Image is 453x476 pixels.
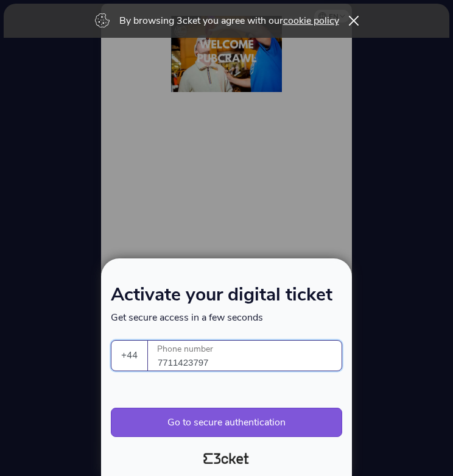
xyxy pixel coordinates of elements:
[111,286,342,311] h1: Activate your digital ticket
[148,341,343,358] label: Phone number
[111,408,342,437] button: Go to secure authentication
[158,341,342,371] input: Phone number
[119,14,339,27] p: By browsing 3cket you agree with our
[111,311,342,324] p: Get secure access in a few seconds
[283,14,339,27] a: cookie policy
